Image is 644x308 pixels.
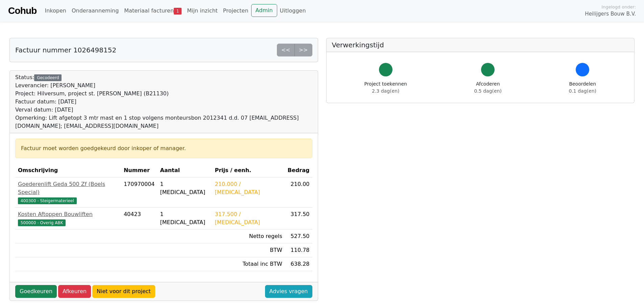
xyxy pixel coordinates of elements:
[18,180,118,205] a: Goederenlift Geda 500 Zf (Boels Special)400300 - Steigermaterieel
[15,46,116,54] h5: Factuur nummer 1026498152
[220,4,251,18] a: Projecten
[265,285,312,298] a: Advies vragen
[285,243,312,257] td: 110.78
[285,230,312,243] td: 527.50
[212,164,285,177] th: Prijs / eenh.
[15,81,312,90] div: Leverancier: [PERSON_NAME]
[15,90,312,98] div: Project: Hilversum, project st. [PERSON_NAME] (B21130)
[215,210,282,227] div: 317.500 / [MEDICAL_DATA]
[18,210,118,218] div: Kosten Aftoppen Bouwliften
[372,88,399,94] span: 2.3 dag(en)
[18,210,118,227] a: Kosten Aftoppen Bouwliften500000 - Overig ABK
[184,4,220,18] a: Mijn inzicht
[215,180,282,196] div: 210.000 / [MEDICAL_DATA]
[212,243,285,257] td: BTW
[18,180,118,196] div: Goederenlift Geda 500 Zf (Boels Special)
[8,3,37,19] a: Cohub
[585,10,636,18] span: Heilijgers Bouw B.V.
[58,285,91,298] a: Afkeuren
[174,8,182,15] span: 1
[285,164,312,177] th: Bedrag
[474,80,502,95] div: Afcoderen
[569,88,596,94] span: 0.1 dag(en)
[42,4,69,18] a: Inkopen
[277,4,309,18] a: Uitloggen
[18,197,77,204] span: 400300 - Steigermaterieel
[15,285,57,298] a: Goedkeuren
[212,257,285,271] td: Totaal inc BTW
[21,144,307,152] div: Factuur moet worden goedgekeurd door inkoper of manager.
[160,210,210,227] div: 1 [MEDICAL_DATA]
[121,4,184,18] a: Materiaal facturen1
[251,4,277,17] a: Admin
[212,230,285,243] td: Netto regels
[92,285,155,298] a: Niet voor dit project
[121,164,158,177] th: Nummer
[569,80,596,95] div: Beoordelen
[69,4,121,18] a: Onderaanneming
[121,208,158,230] td: 40423
[15,164,121,177] th: Omschrijving
[601,4,636,10] span: Ingelogd onder:
[285,257,312,271] td: 638.28
[332,41,629,49] h5: Verwerkingstijd
[18,219,66,226] span: 500000 - Overig ABK
[34,74,62,81] div: Gecodeerd
[158,164,212,177] th: Aantal
[285,177,312,208] td: 210.00
[15,98,312,106] div: Factuur datum: [DATE]
[15,73,312,130] div: Status:
[160,180,210,196] div: 1 [MEDICAL_DATA]
[121,177,158,208] td: 170970004
[285,208,312,230] td: 317.50
[474,88,502,94] span: 0.5 dag(en)
[15,106,312,114] div: Verval datum: [DATE]
[364,80,407,95] div: Project toekennen
[15,114,312,130] div: Opmerking: Lift afgetopt 3 mtr mast en 1 stop volgens monteursbon 2012341 d.d. 07 [EMAIL_ADDRESS]...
